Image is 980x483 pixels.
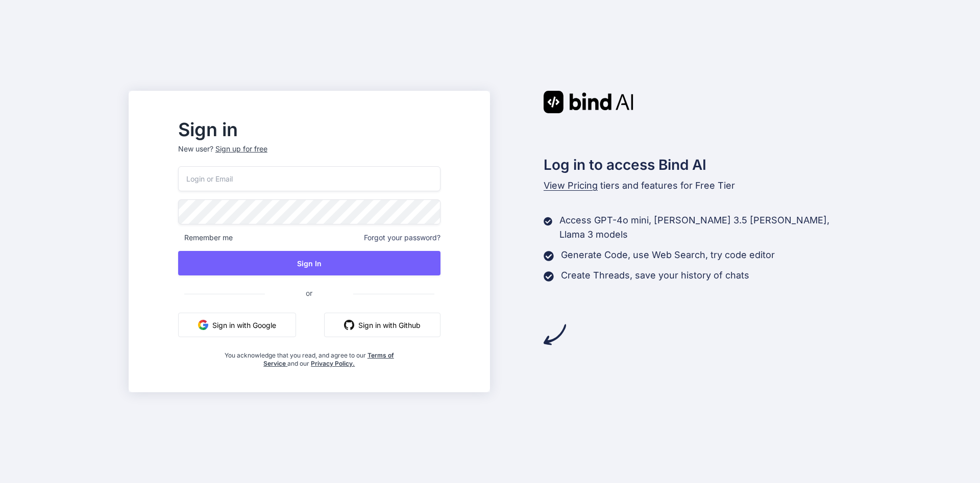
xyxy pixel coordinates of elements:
img: google [198,320,208,330]
div: You acknowledge that you read, and agree to our and our [222,345,397,368]
div: Sign up for free [215,144,267,154]
h2: Sign in [178,121,440,138]
button: Sign In [178,251,440,275]
p: Generate Code, use Web Search, try code editor [561,248,775,262]
button: Sign in with Google [178,313,296,337]
input: Login or Email [178,166,440,191]
a: Terms of Service [263,351,394,367]
h2: Log in to access Bind AI [544,154,852,175]
p: Create Threads, save your history of chats [561,268,749,283]
img: Bind AI logo [544,91,633,113]
span: or [265,281,353,306]
p: Access GPT-4o mini, [PERSON_NAME] 3.5 [PERSON_NAME], Llama 3 models [559,213,851,242]
span: View Pricing [544,180,598,191]
button: Sign in with Github [324,313,440,337]
p: New user? [178,144,440,166]
img: github [344,320,354,330]
img: arrow [544,323,566,346]
p: tiers and features for Free Tier [544,179,852,193]
a: Privacy Policy. [311,360,355,367]
span: Forgot your password? [364,233,440,243]
span: Remember me [178,233,233,243]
